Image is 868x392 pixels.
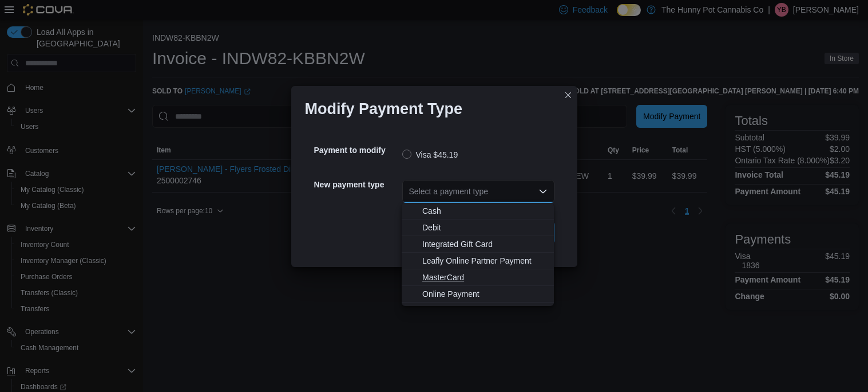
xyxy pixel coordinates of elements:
[402,219,554,236] button: Debit
[314,139,400,162] h5: Payment to modify
[305,100,463,118] h1: Modify Payment Type
[402,148,458,162] label: Visa $45.19
[402,269,554,286] button: MasterCard
[538,187,548,196] button: Close list of options
[314,173,400,196] h5: New payment type
[422,205,547,217] span: Cash
[422,238,547,250] span: Integrated Gift Card
[409,185,410,198] input: Accessible screen reader label
[422,272,547,283] span: MasterCard
[402,253,554,269] button: Leafly Online Partner Payment
[422,288,547,300] span: Online Payment
[422,255,547,266] span: Leafly Online Partner Payment
[422,222,547,233] span: Debit
[402,203,554,219] button: Cash
[561,88,575,102] button: Closes this modal window
[402,203,554,303] div: Choose from the following options
[402,286,554,303] button: Online Payment
[402,236,554,253] button: Integrated Gift Card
